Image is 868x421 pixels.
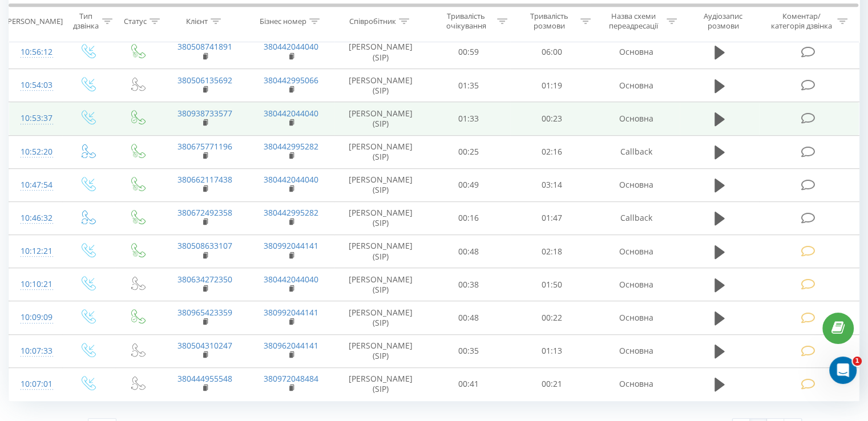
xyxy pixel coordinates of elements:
[21,340,51,362] div: 10:07:33
[510,367,593,400] td: 00:21
[510,201,593,234] td: 01:47
[593,69,679,102] td: Основна
[427,235,510,268] td: 00:48
[177,240,232,251] a: 380508633107
[593,35,679,68] td: Основна
[593,135,679,168] td: Callback
[853,357,862,366] span: 1
[177,207,232,218] a: 380672492358
[427,35,510,68] td: 00:59
[21,306,51,329] div: 10:09:09
[334,268,427,301] td: [PERSON_NAME] (SIP)
[593,102,679,135] td: Основна
[427,135,510,168] td: 00:25
[264,340,318,351] a: 380962044141
[349,17,396,26] div: Співробітник
[334,35,427,68] td: [PERSON_NAME] (SIP)
[593,235,679,268] td: Основна
[334,301,427,334] td: [PERSON_NAME] (SIP)
[264,108,318,119] a: 380442044040
[427,102,510,135] td: 01:33
[21,141,51,163] div: 10:52:20
[510,268,593,301] td: 01:50
[21,207,51,229] div: 10:46:32
[593,367,679,400] td: Основна
[264,41,318,52] a: 380442044040
[427,301,510,334] td: 00:48
[690,12,757,31] div: Аудіозапис розмови
[829,357,857,384] iframe: Intercom live chat
[21,41,51,63] div: 10:56:12
[177,108,232,119] a: 380938733577
[334,235,427,268] td: [PERSON_NAME] (SIP)
[593,168,679,201] td: Основна
[177,307,232,318] a: 380965423359
[510,69,593,102] td: 01:19
[177,373,232,384] a: 380444955548
[264,141,318,152] a: 380442995282
[604,12,664,31] div: Назва схеми переадресації
[177,141,232,152] a: 380675771196
[334,69,427,102] td: [PERSON_NAME] (SIP)
[21,373,51,395] div: 10:07:01
[510,235,593,268] td: 02:18
[21,240,51,262] div: 10:12:21
[177,41,232,52] a: 380508741891
[177,174,232,185] a: 380662117438
[21,174,51,196] div: 10:47:54
[264,307,318,318] a: 380992044141
[334,102,427,135] td: [PERSON_NAME] (SIP)
[520,12,578,31] div: Тривалість розмови
[5,17,63,26] div: [PERSON_NAME]
[264,174,318,185] a: 380442044040
[510,102,593,135] td: 00:23
[510,301,593,334] td: 00:22
[21,74,51,96] div: 10:54:03
[427,268,510,301] td: 00:38
[768,12,834,31] div: Коментар/категорія дзвінка
[593,334,679,367] td: Основна
[593,301,679,334] td: Основна
[593,201,679,234] td: Callback
[21,107,51,129] div: 10:53:37
[177,75,232,86] a: 380506135692
[264,207,318,218] a: 380442995282
[427,201,510,234] td: 00:16
[186,17,208,26] div: Клієнт
[427,334,510,367] td: 00:35
[334,135,427,168] td: [PERSON_NAME] (SIP)
[593,268,679,301] td: Основна
[334,367,427,400] td: [PERSON_NAME] (SIP)
[427,367,510,400] td: 00:41
[260,17,306,26] div: Бізнес номер
[264,274,318,285] a: 380442044040
[334,168,427,201] td: [PERSON_NAME] (SIP)
[334,334,427,367] td: [PERSON_NAME] (SIP)
[264,240,318,251] a: 380992044141
[510,168,593,201] td: 03:14
[72,12,99,31] div: Тип дзвінка
[334,201,427,234] td: [PERSON_NAME] (SIP)
[177,274,232,285] a: 380634272350
[124,17,147,26] div: Статус
[510,135,593,168] td: 02:16
[510,35,593,68] td: 06:00
[21,273,51,295] div: 10:10:21
[177,340,232,351] a: 380504310247
[264,75,318,86] a: 380442995066
[264,373,318,384] a: 380972048484
[510,334,593,367] td: 01:13
[427,69,510,102] td: 01:35
[427,168,510,201] td: 00:49
[438,12,495,31] div: Тривалість очікування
